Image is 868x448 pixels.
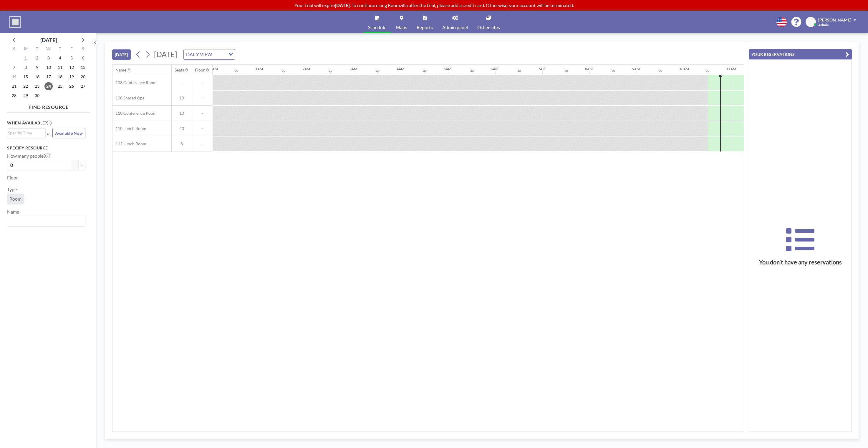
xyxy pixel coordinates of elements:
div: 30 [517,69,521,73]
div: Search for option [7,129,45,137]
div: 30 [612,69,615,73]
div: M [20,46,32,53]
span: or [47,130,51,136]
span: Saturday, September 27, 2025 [79,82,87,90]
div: 30 [423,69,427,73]
span: - [192,141,213,146]
span: Tuesday, September 9, 2025 [33,63,41,71]
input: Search for option [8,130,42,136]
span: Saturday, September 6, 2025 [79,54,87,62]
a: Other sites [473,11,505,33]
span: Wednesday, September 10, 2025 [44,63,53,71]
span: [DATE] [154,50,177,59]
span: Maps [396,25,407,30]
span: Reports [417,25,433,30]
span: 110 Conference Room [112,111,157,116]
label: Type [7,186,17,192]
input: Search for option [214,51,225,58]
div: 30 [235,69,238,73]
h3: You don’t have any reservations [749,259,852,266]
span: Thursday, September 4, 2025 [56,54,64,62]
a: Reports [412,11,438,33]
span: Friday, September 19, 2025 [67,73,76,81]
span: Room [9,196,21,202]
span: Sunday, September 7, 2025 [10,63,18,71]
span: Monday, September 22, 2025 [21,82,30,90]
div: Name [115,67,126,73]
div: 30 [282,69,285,73]
div: S [9,46,20,53]
button: Available Now [52,128,85,138]
span: Sunday, September 21, 2025 [10,82,18,90]
div: Search for option [7,216,85,226]
div: 7AM [538,67,546,71]
span: Tuesday, September 16, 2025 [33,73,41,81]
span: Sunday, September 28, 2025 [10,91,18,100]
span: - [192,80,213,85]
span: Admin [818,23,829,27]
span: - [192,95,213,101]
span: Wednesday, September 24, 2025 [44,82,53,90]
span: 10 [172,111,192,116]
span: Available Now [55,131,83,136]
div: Seats [175,67,184,73]
div: S [77,46,89,53]
span: Tuesday, September 30, 2025 [33,91,41,100]
label: Floor [7,175,18,181]
span: Monday, September 15, 2025 [21,73,30,81]
div: 30 [376,69,380,73]
h4: FIND RESOURCE [7,102,90,110]
span: Saturday, September 13, 2025 [79,63,87,71]
span: 40 [172,126,192,131]
b: [DATE] [335,2,350,8]
div: T [32,46,43,53]
span: - [192,111,213,116]
span: 110 Lunch Room [112,126,146,131]
div: 30 [564,69,568,73]
span: 112 Lunch Room [112,141,146,146]
a: Maps [391,11,412,33]
button: [DATE] [112,49,131,60]
span: - [172,80,192,85]
span: Other sites [477,25,500,30]
div: T [54,46,66,53]
span: Thursday, September 11, 2025 [56,63,64,71]
h3: Specify resource [7,145,85,151]
div: 4AM [397,67,404,71]
button: + [78,160,85,170]
span: Tuesday, September 2, 2025 [33,54,41,62]
span: Thursday, September 25, 2025 [56,82,64,90]
span: Monday, September 29, 2025 [21,91,30,100]
span: Friday, September 5, 2025 [67,54,76,62]
span: Monday, September 8, 2025 [21,63,30,71]
div: F [66,46,77,53]
div: 30 [706,69,709,73]
div: 30 [329,69,332,73]
span: Wednesday, September 3, 2025 [44,54,53,62]
div: Search for option [184,49,235,59]
a: Schedule [363,11,391,33]
div: 3AM [349,67,357,71]
div: 9AM [632,67,640,71]
span: Monday, September 1, 2025 [21,54,30,62]
span: 10 [172,95,192,101]
div: 8AM [585,67,593,71]
div: 30 [470,69,474,73]
span: Wednesday, September 17, 2025 [44,73,53,81]
div: 2AM [302,67,310,71]
div: 12AM [208,67,218,71]
span: Thursday, September 18, 2025 [56,73,64,81]
span: Admin panel [442,25,468,30]
div: 5AM [444,67,451,71]
div: 11AM [726,67,736,71]
a: Admin panel [438,11,473,33]
span: Tuesday, September 23, 2025 [33,82,41,90]
span: Sunday, September 14, 2025 [10,73,18,81]
div: Floor [195,67,205,73]
img: organization-logo [9,16,21,28]
span: Friday, September 12, 2025 [67,63,76,71]
span: Saturday, September 20, 2025 [79,73,87,81]
div: 10AM [679,67,689,71]
span: 108 Shared Ops [112,95,144,101]
span: - [192,126,213,131]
